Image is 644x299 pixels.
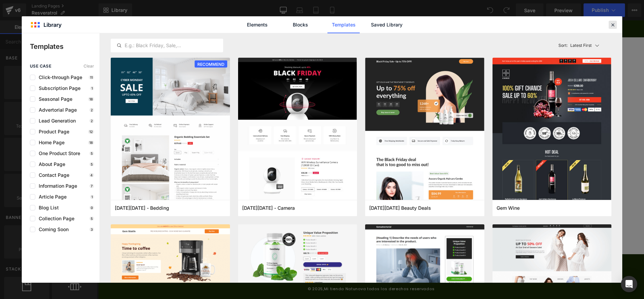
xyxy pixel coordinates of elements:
[558,43,568,48] span: Sort:
[284,16,317,33] a: Blocks
[89,119,94,123] p: 2
[89,151,94,155] p: 5
[89,217,94,221] p: 5
[35,227,69,232] span: Coming Soon
[35,172,69,178] span: Contact Page
[570,42,592,49] p: Latest First
[327,16,360,33] a: Templates
[241,16,273,33] a: Elements
[111,41,223,50] input: E.g.: Black Friday, Sale,...
[243,150,304,163] a: Explore Template
[556,39,612,52] button: Latest FirstSort:Latest First
[115,205,169,211] span: Cyber Monday - Bedding
[80,169,466,173] p: or Drag & Drop elements from left sidebar
[71,5,149,12] p: Importadores Directos
[226,266,246,271] a: Mi tienda
[371,16,403,33] a: Saved Library
[35,96,72,102] span: Seasonal Page
[437,5,515,12] p: Importadores Directos
[35,129,69,134] span: Product Page
[210,266,246,271] small: © 2025,
[369,205,431,211] span: Black Friday Beauty Deals
[35,118,76,124] span: Lead Generation
[35,140,65,145] span: Home Page
[88,141,94,145] p: 18
[365,5,403,12] p: NATUNOVA
[195,60,227,68] span: RECOMMEND
[89,227,94,231] p: 3
[88,130,94,134] p: 12
[35,216,74,221] span: Collection Page
[35,162,65,167] span: About Page
[90,195,94,199] p: 1
[35,205,59,210] span: Blog List
[35,107,77,113] span: Advertorial Page
[89,162,94,166] p: 5
[89,75,94,79] p: 11
[88,97,94,101] p: 18
[90,86,94,90] p: 1
[84,64,94,69] span: Clear
[89,173,94,177] p: 4
[35,183,77,189] span: Information Page
[247,266,337,271] small: Natunova todos los derechos reservados
[621,276,637,292] div: Open Intercom Messenger
[30,41,100,52] p: Templates
[35,194,67,200] span: Article Page
[254,5,332,12] p: Importadores Directos
[497,205,520,211] span: Gem Wine
[89,108,94,112] p: 2
[35,151,80,156] span: One Product Store
[89,206,94,210] p: 0
[182,5,220,12] p: NATUNOVA
[89,184,94,188] p: 7
[30,64,51,69] span: use case
[35,75,82,80] span: Click-through Page
[242,205,295,211] span: Black Friday - Camera
[80,67,466,75] p: Start building your page
[35,86,80,91] span: Subscription Page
